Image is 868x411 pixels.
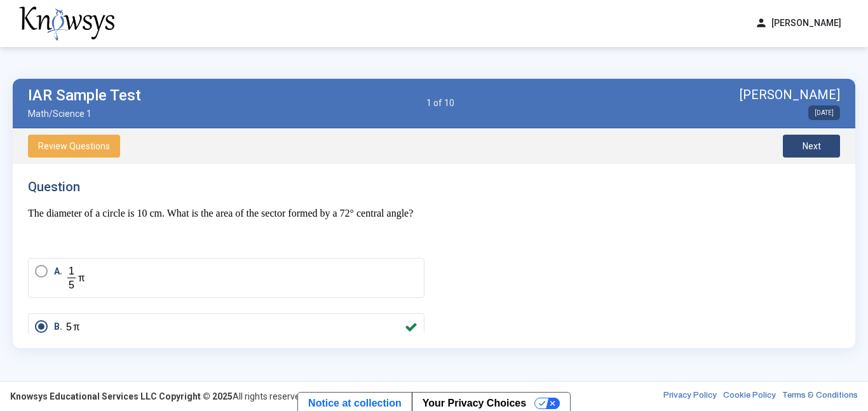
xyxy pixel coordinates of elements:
[740,86,840,103] label: [PERSON_NAME]
[10,391,233,401] strong: Knowsys Educational Services LLC Copyright © 2025
[54,320,66,334] span: B.
[38,141,110,151] span: Review Questions
[28,207,424,220] p: The diameter of a circle is 10 cm. What is the area of the sector formed by a 72° central angle?
[663,390,717,403] a: Privacy Policy
[426,98,454,108] span: 1 of 10
[54,265,66,291] span: A.
[808,105,840,120] span: [DATE]
[723,390,776,403] a: Cookie Policy
[755,17,768,30] span: person
[28,179,424,194] h4: Question
[28,135,120,158] button: Review Questions
[66,320,80,333] img: 5 straight pi
[783,135,840,158] button: Next
[782,390,858,403] a: Terms & Conditions
[28,109,141,119] span: Math/Science 1
[747,13,849,34] button: person[PERSON_NAME]
[10,390,307,403] div: All rights reserved.
[19,6,114,41] img: knowsys-logo.png
[803,141,821,151] span: Next
[28,87,141,104] label: IAR Sample Test
[66,265,85,291] img: 1 fifth straight pi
